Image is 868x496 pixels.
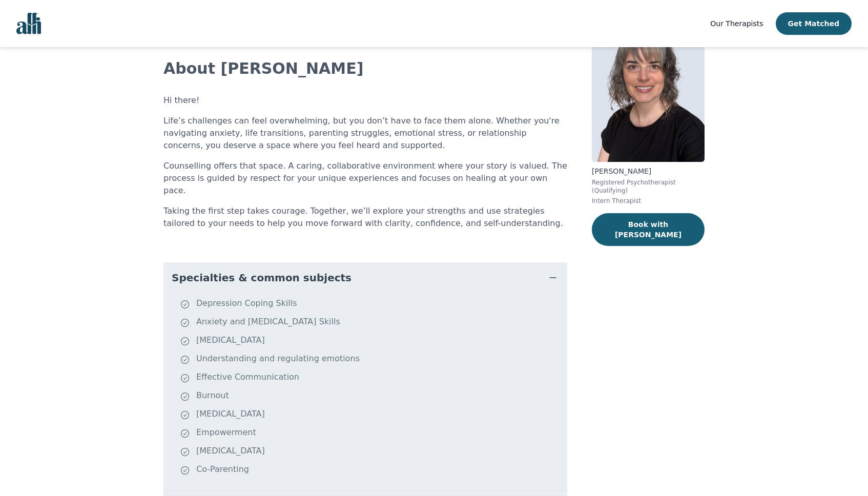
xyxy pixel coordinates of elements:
[592,213,705,246] button: Book with [PERSON_NAME]
[180,371,563,385] li: Effective Communication
[180,316,563,330] li: Anxiety and [MEDICAL_DATA] Skills
[163,262,567,293] button: Specialties & common subjects
[163,160,567,197] p: Counselling offers that space. A caring, collaborative environment where your story is valued. Th...
[710,19,763,28] span: Our Therapists
[592,178,705,195] p: Registered Psychotherapist (Qualifying)
[163,59,567,78] h2: About [PERSON_NAME]
[776,12,852,35] button: Get Matched
[180,408,563,422] li: [MEDICAL_DATA]
[180,426,563,441] li: Empowerment
[592,197,705,205] p: Intern Therapist
[592,166,705,176] p: [PERSON_NAME]
[163,115,567,152] p: Life’s challenges can feel overwhelming, but you don’t have to face them alone. Whether you're na...
[16,13,41,34] img: alli logo
[180,463,563,478] li: Co-Parenting
[592,14,705,162] img: Melanie_Crocker
[180,353,563,367] li: Understanding and regulating emotions
[163,94,567,107] p: Hi there!
[180,389,563,404] li: Burnout
[710,17,763,30] a: Our Therapists
[180,334,563,348] li: [MEDICAL_DATA]
[180,297,563,312] li: Depression Coping Skills
[172,271,352,285] span: Specialties & common subjects
[163,205,567,230] p: Taking the first step takes courage. Together, we’ll explore your strengths and use strategies ta...
[180,445,563,459] li: [MEDICAL_DATA]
